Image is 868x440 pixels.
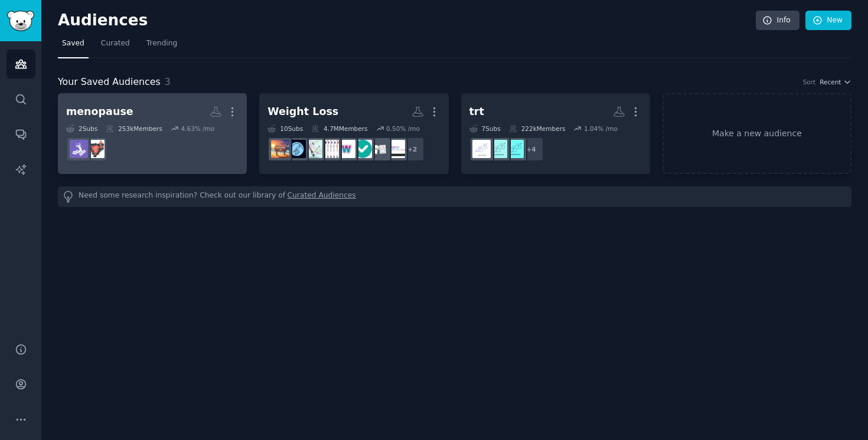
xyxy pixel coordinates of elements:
[519,137,544,162] div: + 4
[267,104,338,119] div: Weight Loss
[146,38,177,49] span: Trending
[86,140,105,158] img: Perimenopause
[97,34,134,58] a: Curated
[311,124,367,133] div: 4.7M Members
[820,78,841,86] span: Recent
[267,124,303,133] div: 10 Sub s
[505,140,524,158] img: UKTRT
[756,11,800,31] a: Info
[509,124,566,133] div: 222k Members
[472,140,491,158] img: Testosterone
[62,38,84,49] span: Saved
[58,93,247,174] a: menopause2Subs253kMembers4.63% /moPerimenopauseMenopause
[386,124,420,133] div: 0.50 % /mo
[387,140,405,158] img: Semaglutide
[288,191,356,203] a: Curated Audiences
[663,93,851,174] a: Make a new audience
[400,137,425,162] div: + 2
[66,124,97,133] div: 2 Sub s
[337,140,355,158] img: WegovyWeightLoss
[58,11,756,30] h2: Audiences
[304,140,322,158] img: UKMounjaro
[101,38,130,49] span: Curated
[58,75,161,90] span: Your Saved Audiences
[370,140,389,158] img: loseit
[70,140,88,158] img: Menopause
[354,140,372,158] img: OzempicForWeightLoss
[489,140,507,158] img: trtuk
[165,76,171,87] span: 3
[321,140,339,158] img: Mounjaro
[461,93,650,174] a: trt7Subs222kMembers1.04% /mo+4UKTRTtrtukTestosterone
[58,34,89,58] a: Saved
[181,124,214,133] div: 4.63 % /mo
[271,140,289,158] img: mounjarouk
[259,93,448,174] a: Weight Loss10Subs4.7MMembers0.50% /mo+2SemaglutideloseitOzempicForWeightLossWegovyWeightLossMounj...
[66,104,133,119] div: menopause
[288,140,306,158] img: mounjaromaintenanceuk
[584,124,618,133] div: 1.04 % /mo
[469,124,501,133] div: 7 Sub s
[106,124,162,133] div: 253k Members
[142,34,181,58] a: Trending
[7,11,34,31] img: GummySearch logo
[803,78,816,86] div: Sort
[820,78,851,86] button: Recent
[805,11,851,31] a: New
[58,186,851,207] div: Need some research inspiration? Check out our library of
[469,104,484,119] div: trt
